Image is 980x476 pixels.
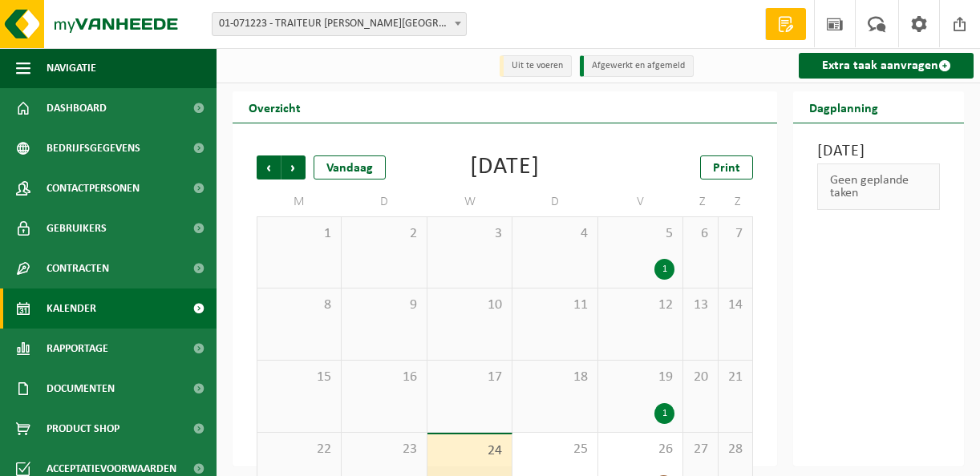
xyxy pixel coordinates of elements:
[281,155,306,180] span: Volgende
[520,296,589,314] span: 11
[606,296,674,314] span: 12
[691,296,709,314] span: 13
[520,369,589,386] span: 18
[606,369,674,386] span: 19
[350,369,418,386] span: 16
[265,225,333,243] span: 1
[233,91,317,123] h2: Overzicht
[435,225,504,243] span: 3
[520,225,589,243] span: 4
[435,442,504,460] span: 24
[793,91,894,123] h2: Dagplanning
[683,188,718,216] td: Z
[580,55,694,77] li: Afgewerkt en afgemeld
[713,162,740,175] span: Print
[257,188,342,216] td: M
[47,168,140,208] span: Contactpersonen
[47,88,107,128] span: Dashboard
[265,296,333,314] span: 8
[435,369,504,386] span: 17
[342,188,427,216] td: D
[691,369,709,386] span: 20
[500,55,572,77] li: Uit te voeren
[700,155,753,180] a: Print
[47,128,140,168] span: Bedrijfsgegevens
[47,208,107,248] span: Gebruikers
[719,188,753,216] td: Z
[654,403,674,424] div: 1
[47,409,119,449] span: Product Shop
[265,369,333,386] span: 15
[350,225,418,243] span: 2
[727,369,744,386] span: 21
[314,155,386,180] div: Vandaag
[598,188,683,216] td: V
[799,53,974,79] a: Extra taak aanvragen
[265,441,333,458] span: 22
[727,296,744,314] span: 14
[817,163,940,210] div: Geen geplande taken
[350,296,418,314] span: 9
[512,188,597,216] td: D
[817,139,940,163] h3: [DATE]
[257,155,281,180] span: Vorige
[691,225,709,243] span: 6
[213,13,466,35] span: 01-071223 - TRAITEUR CAROLINE - NIEUWPOORT
[520,441,589,458] span: 25
[47,369,115,409] span: Documenten
[606,441,674,458] span: 26
[691,441,709,458] span: 27
[47,329,108,369] span: Rapportage
[727,225,744,243] span: 7
[727,441,744,458] span: 28
[47,48,96,88] span: Navigatie
[606,225,674,243] span: 5
[350,441,418,458] span: 23
[212,12,467,36] span: 01-071223 - TRAITEUR CAROLINE - NIEUWPOORT
[47,248,109,288] span: Contracten
[47,288,96,329] span: Kalender
[427,188,512,216] td: W
[470,155,540,180] div: [DATE]
[435,296,504,314] span: 10
[654,259,674,280] div: 1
